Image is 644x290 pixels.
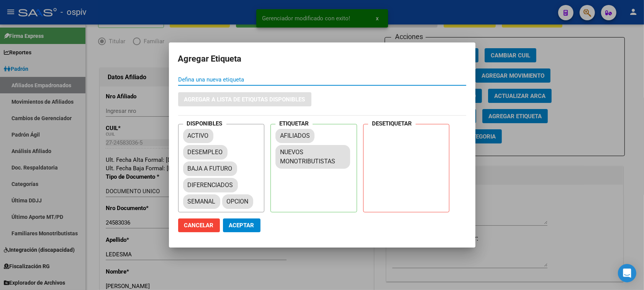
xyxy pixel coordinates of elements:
button: Agregar a lista de etiqutas disponibles [178,92,311,106]
div: Open Intercom Messenger [618,264,636,282]
mat-chip: DESEMPLEO [183,145,228,160]
mat-chip: BAJA A FUTURO [183,161,237,176]
mat-chip: SEMANAL [183,194,220,209]
h4: ETIQUETAR [275,119,313,129]
span: Aceptar [229,222,254,229]
button: Aceptar [223,218,261,232]
h2: Agregar Etiqueta [178,52,466,66]
mat-chip: DIFERENCIADOS [183,178,238,192]
mat-chip: ACTIVO [183,129,213,143]
mat-chip: NUEVOS MONOTRIBUTISTAS [275,145,350,169]
mat-chip: OPCION [222,194,253,209]
h4: DESETIQUETAR [368,119,416,129]
h4: DISPONIBLES [183,119,226,129]
mat-chip: AFILIADOS [275,129,315,143]
span: Agregar a lista de etiqutas disponibles [184,96,305,103]
button: Cancelar [178,218,220,232]
span: Cancelar [184,222,214,229]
